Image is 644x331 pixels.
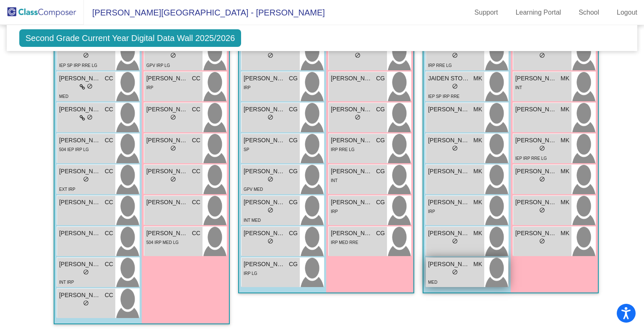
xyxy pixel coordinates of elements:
[59,94,68,99] span: MED
[539,176,545,182] span: do_not_disturb_alt
[244,147,249,152] span: SP
[331,105,373,114] span: [PERSON_NAME]
[192,136,200,145] span: CC
[105,74,113,83] span: CC
[59,74,101,83] span: [PERSON_NAME]
[244,187,263,192] span: GPV MED
[105,167,113,176] span: CC
[59,291,101,300] span: [PERSON_NAME]
[331,136,373,145] span: [PERSON_NAME]
[331,178,338,183] span: INT
[355,52,361,58] span: do_not_disturb_alt
[376,229,385,238] span: CG
[146,74,188,83] span: [PERSON_NAME]
[105,198,113,207] span: CC
[452,238,458,244] span: do_not_disturb_alt
[170,114,176,120] span: do_not_disturb_alt
[59,187,75,192] span: EXT IRP
[428,260,470,269] span: [PERSON_NAME]
[331,167,373,176] span: [PERSON_NAME]
[428,280,437,285] span: MED
[244,167,286,176] span: [PERSON_NAME]
[428,136,470,145] span: [PERSON_NAME]
[473,229,482,238] span: MK
[105,260,113,269] span: CC
[105,291,113,300] span: CC
[146,198,188,207] span: [PERSON_NAME]
[59,260,101,269] span: [PERSON_NAME]
[289,229,298,238] span: CG
[83,52,89,58] span: do_not_disturb_alt
[146,167,188,176] span: [PERSON_NAME]
[376,167,385,176] span: CG
[244,271,257,276] span: IRP LG
[572,6,606,19] a: School
[146,63,170,68] span: GPV IRP LG
[244,260,286,269] span: [PERSON_NAME]
[289,74,298,83] span: CG
[244,74,286,83] span: [PERSON_NAME]
[428,63,452,68] span: IRP RRE LG
[428,94,460,99] span: IEP SP IRP RRE
[376,74,385,83] span: CG
[428,229,470,238] span: [PERSON_NAME]
[515,74,557,83] span: [PERSON_NAME]
[289,167,298,176] span: CG
[509,6,568,19] a: Learning Portal
[59,147,89,152] span: 504 IEP IRP LG
[192,105,200,114] span: CC
[146,229,188,238] span: [PERSON_NAME]
[59,229,101,238] span: [PERSON_NAME]
[515,167,557,176] span: [PERSON_NAME]
[192,229,200,238] span: CC
[105,136,113,145] span: CC
[610,6,644,19] a: Logout
[59,167,101,176] span: [PERSON_NAME]
[83,176,89,182] span: do_not_disturb_alt
[289,136,298,145] span: CG
[170,145,176,151] span: do_not_disturb_alt
[561,229,569,238] span: MK
[19,29,241,47] span: Second Grade Current Year Digital Data Wall 2025/2026
[428,209,435,214] span: IRP
[428,74,470,83] span: JAIDEN STORY
[539,52,545,58] span: do_not_disturb_alt
[473,260,482,269] span: MK
[452,83,458,89] span: do_not_disturb_alt
[289,198,298,207] span: CG
[331,147,355,152] span: IRP RRE LG
[561,167,569,176] span: MK
[146,136,188,145] span: [PERSON_NAME]
[376,105,385,114] span: CG
[146,240,179,245] span: 504 IRP MED LG
[289,260,298,269] span: CG
[83,300,89,306] span: do_not_disturb_alt
[515,136,557,145] span: [PERSON_NAME]
[87,114,93,120] span: do_not_disturb_alt
[331,229,373,238] span: [PERSON_NAME]
[515,229,557,238] span: [PERSON_NAME]
[267,52,273,58] span: do_not_disturb_alt
[192,74,200,83] span: CC
[515,198,557,207] span: [PERSON_NAME]
[539,145,545,151] span: do_not_disturb_alt
[428,198,470,207] span: [PERSON_NAME]
[244,105,286,114] span: [PERSON_NAME]
[331,209,338,214] span: IRP
[244,198,286,207] span: [PERSON_NAME]
[267,176,273,182] span: do_not_disturb_alt
[267,207,273,213] span: do_not_disturb_alt
[244,136,286,145] span: [PERSON_NAME]
[428,167,470,176] span: [PERSON_NAME]
[561,74,569,83] span: MK
[376,136,385,145] span: CG
[192,198,200,207] span: CC
[192,167,200,176] span: CC
[561,136,569,145] span: MK
[473,167,482,176] span: MK
[376,198,385,207] span: CG
[105,105,113,114] span: CC
[146,85,153,90] span: IRP
[473,74,482,83] span: MK
[452,269,458,275] span: do_not_disturb_alt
